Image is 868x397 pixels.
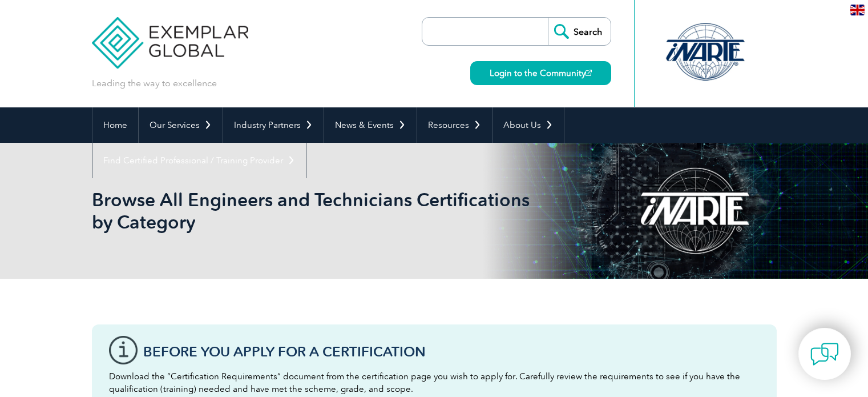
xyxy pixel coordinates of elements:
h1: Browse All Engineers and Technicians Certifications by Category [92,189,530,233]
img: contact-chat.png [810,340,839,368]
a: Login to the Community [470,61,611,85]
h3: Before You Apply For a Certification [143,344,760,359]
p: Download the “Certification Requirements” document from the certification page you wish to apply ... [109,370,760,395]
a: News & Events [324,107,417,143]
a: Home [92,107,138,143]
a: Resources [417,107,492,143]
p: Leading the way to excellence [92,77,217,90]
input: Search [548,18,611,45]
img: en [850,5,865,15]
a: About Us [492,107,564,143]
a: Industry Partners [223,107,324,143]
a: Find Certified Professional / Training Provider [92,143,306,178]
img: open_square.png [586,70,592,76]
a: Our Services [139,107,223,143]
